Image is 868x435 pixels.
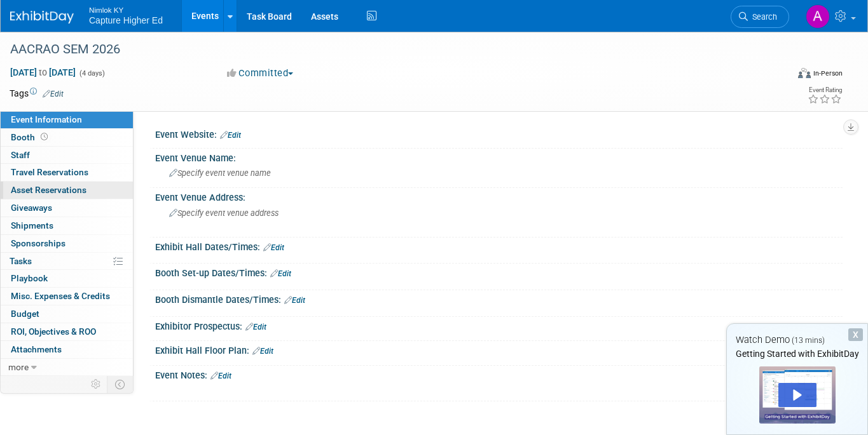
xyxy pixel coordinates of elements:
[11,220,53,231] span: Shipments
[169,208,279,218] span: Specify event venue address
[1,147,133,164] a: Staff
[1,359,133,376] a: more
[1,164,133,181] a: Travel Reservations
[11,132,50,142] span: Booth
[11,238,65,248] span: Sponsorships
[808,87,842,93] div: Event Rating
[848,328,863,341] div: Dismiss
[155,264,843,280] div: Booth Set-up Dates/Times:
[813,69,843,78] div: In-Person
[169,168,271,178] span: Specify event venue name
[155,366,843,382] div: Event Notes:
[798,68,811,78] img: Format-Inperson.png
[252,347,273,356] a: Edit
[11,114,82,124] span: Event Information
[731,6,789,28] a: Search
[1,199,133,217] a: Giveaways
[10,11,74,23] img: ExhibitDay
[1,235,133,252] a: Sponsorships
[11,150,30,160] span: Staff
[10,256,32,266] span: Tasks
[1,182,133,199] a: Asset Reservations
[1,217,133,234] a: Shipments
[155,317,843,333] div: Exhibitor Prospectus:
[155,188,843,204] div: Event Venue Address:
[11,273,48,283] span: Playbook
[720,66,843,85] div: Event Format
[792,336,825,345] span: (13 mins)
[284,296,305,305] a: Edit
[806,4,830,29] img: Andrea Gjorevski
[245,323,266,331] a: Edit
[37,67,49,77] span: to
[748,12,777,22] span: Search
[155,149,843,164] div: Event Venue Name:
[263,243,284,252] a: Edit
[6,38,771,61] div: AACRAO SEM 2026
[89,3,163,16] span: Nimlok KY
[778,383,816,407] div: Play
[11,309,39,319] span: Budget
[1,129,133,146] a: Booth
[727,333,867,347] div: Watch Demo
[1,253,133,270] a: Tasks
[1,111,133,128] a: Event Information
[10,67,76,78] span: [DATE] [DATE]
[8,362,29,372] span: more
[43,90,64,98] a: Edit
[270,269,291,278] a: Edit
[78,69,105,77] span: (4 days)
[1,288,133,305] a: Misc. Expenses & Credits
[11,185,86,195] span: Asset Reservations
[1,270,133,287] a: Playbook
[11,203,52,213] span: Giveaways
[11,167,88,177] span: Travel Reservations
[220,131,241,140] a: Edit
[155,290,843,307] div: Booth Dismantle Dates/Times:
[1,323,133,340] a: ROI, Objectives & ROO
[1,305,133,323] a: Budget
[11,291,110,301] span: Misc. Expenses & Credits
[10,87,64,100] td: Tags
[38,132,50,142] span: Booth not reserved yet
[1,341,133,358] a: Attachments
[210,371,231,380] a: Edit
[223,67,298,80] button: Committed
[85,376,107,392] td: Personalize Event Tab Strip
[727,347,867,360] div: Getting Started with ExhibitDay
[107,376,134,392] td: Toggle Event Tabs
[155,125,843,142] div: Event Website:
[155,238,843,254] div: Exhibit Hall Dates/Times:
[11,344,62,354] span: Attachments
[155,341,843,358] div: Exhibit Hall Floor Plan:
[89,15,163,25] span: Capture Higher Ed
[11,326,96,337] span: ROI, Objectives & ROO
